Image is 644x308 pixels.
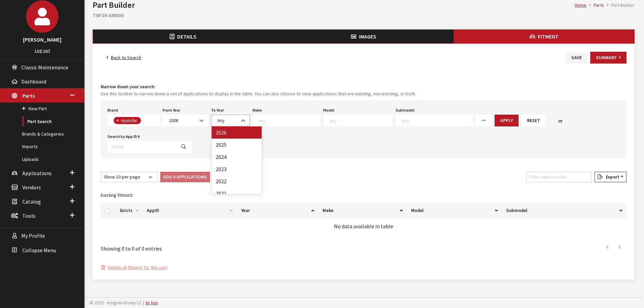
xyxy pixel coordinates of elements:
[22,198,41,205] span: Catalog
[101,52,147,64] a: Back to Search
[101,83,626,90] h4: Narrow down your search:
[211,107,224,113] label: To Year
[558,117,563,124] span: or
[114,117,141,124] li: Hyundai
[454,30,634,43] button: Fitment
[101,188,626,203] caption: Existing fitment:
[35,47,50,53] a: Log out
[212,126,262,139] li: 2026
[143,300,144,306] span: |
[212,187,262,199] li: 2021
[521,115,546,126] button: Reset
[595,172,626,182] button: Export
[101,218,626,234] td: No data available in table
[21,233,45,239] span: My Profile
[212,139,262,151] li: 2025
[7,35,78,44] h3: [PERSON_NAME]
[90,300,142,306] span: © 2025 - Insignia Group LC
[402,117,473,123] textarea: Search
[211,115,250,126] span: Any
[22,212,35,219] span: Tools
[212,163,262,175] li: 2023
[26,0,58,33] img: Kirsten Dart
[323,107,334,113] label: Model
[273,30,454,43] button: Images
[237,203,318,218] th: Year: activate to sort column ascending
[526,172,592,182] input: Filter table results
[502,203,626,218] th: Submodel: activate to sort column ascending
[253,107,262,113] label: Make
[108,134,140,140] label: Search by App ID #
[259,117,320,123] textarea: Search
[22,184,41,191] span: Vendors
[177,33,196,40] span: Details
[215,117,245,124] span: Any
[359,33,376,40] span: Images
[167,117,204,124] span: 2008
[116,117,119,123] span: ×
[93,11,635,19] h2: T6F39-AM000
[145,300,158,306] a: to top
[495,115,519,126] button: Apply
[21,78,46,85] span: Dashboard
[22,92,35,99] span: Parts
[538,33,558,40] span: Fitment
[108,107,118,113] label: Brand
[163,115,208,126] span: 2008
[587,2,604,9] li: Parts
[604,2,635,9] li: Part Builder
[407,203,502,218] th: Model: activate to sort column ascending
[590,52,626,64] button: Summary
[212,175,262,187] li: 2022
[212,151,262,163] li: 2024
[116,203,143,218] th: Exists: activate to sort column ascending
[21,64,68,71] span: Classic Maintenance
[114,117,120,124] button: Remove item
[329,117,392,123] textarea: Search
[101,90,626,97] small: Use this toolbar to narrow down a set of applications to display in the table. You can also choos...
[217,117,225,123] span: Any
[603,174,619,180] span: Export
[163,107,180,113] label: From Year
[318,203,407,218] th: Make: activate to sort column ascending
[93,30,273,43] button: Details
[396,107,414,113] label: Submodel
[566,52,588,64] button: Save
[120,117,139,123] span: Hyundai
[575,2,587,8] a: Home
[22,170,52,176] span: Applications
[108,141,176,153] input: 11393
[143,203,237,218] th: AppID: activate to sort column ascending
[22,247,56,254] span: Collapse Menu
[101,240,315,253] div: Showing 0 to 0 of 0 entries
[143,118,146,124] textarea: Search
